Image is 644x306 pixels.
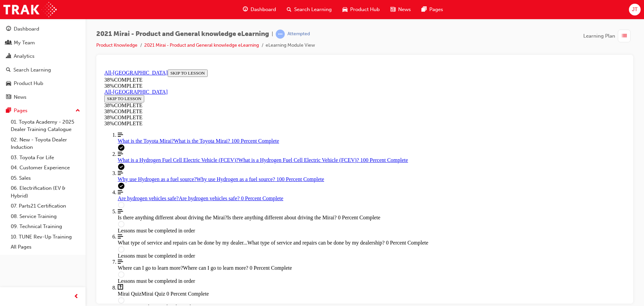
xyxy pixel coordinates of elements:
span: Why use Hydrogen as a fuel source? 100 Percent Complete [95,110,223,115]
img: Trak [3,2,57,17]
a: All-[GEOGRAPHIC_DATA] [3,22,66,28]
div: Pages [14,107,28,115]
span: pages-icon [6,108,11,114]
button: DashboardMy TeamAnalyticsSearch LearningProduct HubNews [3,21,83,104]
a: 07. Parts21 Certification [8,201,83,211]
a: Search Learning [3,64,83,76]
a: News [3,91,83,103]
span: Lessons must be completed in order [16,237,94,243]
span: Dashboard [251,6,276,13]
span: The Where can I go to learn more? lesson is currently unavailable: Lessons must be completed in o... [16,192,524,204]
span: Why use Hydrogen as a fuel source? [16,110,95,115]
a: What is the Toyota Mirai? 100 Percent Complete [16,65,524,77]
span: people-icon [6,40,11,46]
li: eLearning Module View [266,42,315,49]
a: 08. Service Training [8,211,83,222]
a: 2021 Mirai - Product and General knowledge eLearning [144,42,259,48]
span: Where can I go to learn more? [16,198,82,204]
span: list-icon [622,32,627,40]
section: Course Information [3,3,524,22]
span: news-icon [390,5,395,14]
div: Attempted [287,31,310,37]
section: Course Overview [3,3,524,243]
section: Course Information [3,22,92,48]
div: My Team [14,39,35,47]
span: Is there anything different about driving the Mirai? [16,148,125,154]
button: SKIP TO LESSON [3,28,43,36]
a: guage-iconDashboard [237,3,281,16]
span: learningRecordVerb_ATTEMPT-icon [276,30,285,39]
span: guage-icon [6,26,11,32]
button: JT [629,4,641,15]
a: 04. Customer Experience [8,163,83,173]
div: 38 % COMPLETE [3,36,92,42]
a: 01. Toyota Academy - 2025 Dealer Training Catalogue [8,117,83,135]
span: The Is there anything different about driving the Mirai? lesson is currently unavailable: Lessons... [16,142,524,154]
span: Product Hub [350,6,380,13]
span: Mirai Quiz 0 Percent Complete [40,224,107,230]
span: chart-icon [6,53,11,59]
button: SKIP TO LESSON [66,3,106,10]
span: Pages [429,6,443,13]
span: What is a Hydrogen Fuel Cell Electric Vehicle (FCEV)? [16,90,137,96]
button: Pages [3,104,83,117]
span: What is the Toyota Mirai? 100 Percent Complete [72,71,177,77]
span: guage-icon [243,5,248,14]
span: Lessons must be completed in order [16,161,94,167]
span: news-icon [6,94,11,100]
span: What type of service and repairs can be done by my dealer... [16,173,146,179]
span: The What type of service and repairs can be done by my dealership? lesson is currently unavailabl... [16,167,524,179]
span: Are hydrogen vehicles safe? 0 Percent Complete [77,129,182,134]
a: Dashboard [3,23,83,35]
a: All-[GEOGRAPHIC_DATA] [3,3,66,9]
span: Learning Plan [583,32,615,40]
a: My Team [3,37,83,49]
div: Search Learning [13,66,51,74]
a: 10. TUNE Rev-Up Training [8,232,83,242]
span: JT [632,6,638,13]
a: Analytics [3,50,83,62]
span: pages-icon [422,5,427,14]
span: car-icon [6,81,11,87]
a: car-iconProduct Hub [337,3,385,16]
button: Learning Plan [583,30,633,42]
span: News [398,6,411,13]
div: News [14,93,26,101]
a: pages-iconPages [416,3,448,16]
span: up-icon [75,106,80,115]
a: 05. Sales [8,173,83,183]
div: 38 % COMPLETE [3,54,524,60]
a: Are hydrogen vehicles safe? 0 Percent Complete [16,123,524,135]
span: search-icon [287,5,291,14]
span: car-icon [342,5,347,14]
a: What is a Hydrogen Fuel Cell Electric Vehicle (FCEV)? 100 Percent Complete [16,84,524,96]
a: All Pages [8,242,83,252]
span: Are hydrogen vehicles safe? [16,129,77,134]
div: 38 % COMPLETE [3,16,524,22]
span: | [272,30,273,38]
div: 38 % COMPLETE [3,42,92,48]
span: search-icon [6,67,11,73]
a: 02. New - Toyota Dealer Induction [8,135,83,152]
a: news-iconNews [385,3,416,16]
div: 38 % COMPLETE [3,48,524,54]
div: Product Hub [14,80,43,87]
span: The Mirai Quiz lesson is currently unavailable: Lessons must be completed in order [16,217,524,230]
a: 09. Technical Training [8,221,83,232]
nav: Course Outline [3,65,524,243]
span: prev-icon [74,293,79,301]
a: 03. Toyota For Life [8,152,83,163]
a: Product Knowledge [96,42,138,48]
span: Where can I go to learn more? 0 Percent Complete [82,198,191,204]
a: search-iconSearch Learning [281,3,337,16]
span: 2021 Mirai - Product and General knowledge eLearning [96,30,269,38]
a: 06. Electrification (EV & Hybrid) [8,183,83,201]
span: Lessons must be completed in order [16,186,94,192]
div: Dashboard [14,25,39,33]
div: 38 % COMPLETE [3,10,524,16]
span: What type of service and repairs can be done by my dealership? 0 Percent Complete [146,173,327,179]
div: Analytics [14,52,35,60]
span: Is there anything different about driving the Mirai? 0 Percent Complete [125,148,278,154]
